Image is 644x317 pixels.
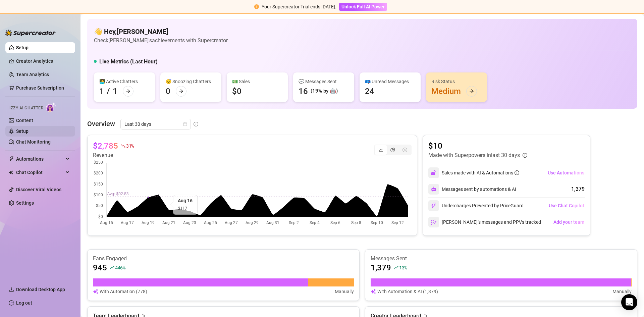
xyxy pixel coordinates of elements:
article: Check [PERSON_NAME]'s achievements with Supercreator [94,36,228,45]
article: $2,785 [93,141,118,151]
div: 💬 Messages Sent [299,78,349,85]
span: Download Desktop App [16,287,65,292]
article: With Automation (778) [100,288,147,295]
div: 1,379 [571,185,585,193]
button: Use Chat Copilot [548,200,585,211]
span: line-chart [378,148,383,152]
span: info-circle [523,153,527,158]
div: $0 [232,86,241,97]
img: svg%3e [431,170,437,176]
div: 16 [299,86,308,97]
div: Open Intercom Messenger [621,294,637,310]
img: logo-BBDzfeDw.svg [5,30,56,36]
span: info-circle [194,122,198,126]
span: Unlock Full AI Power [341,4,385,9]
span: rise [110,265,114,270]
span: info-circle [515,170,519,175]
span: exclamation-circle [254,4,259,9]
a: Settings [16,200,34,206]
a: Creator Analytics [16,56,70,66]
span: Use Chat Copilot [549,203,584,208]
article: Manually [612,288,632,295]
a: Content [16,118,33,123]
span: Use Automations [548,170,584,175]
img: svg%3e [93,288,98,295]
span: Your Supercreator Trial ends [DATE]. [262,4,336,9]
img: svg%3e [431,203,437,209]
article: Overview [87,119,115,129]
span: Add your team [553,219,584,225]
span: rise [394,265,398,270]
div: 📪 Unread Messages [365,78,415,85]
div: 1 [113,86,117,97]
img: svg%3e [371,288,376,295]
div: 💵 Sales [232,78,282,85]
div: 24 [365,86,374,97]
div: Undercharges Prevented by PriceGuard [428,200,524,211]
a: Team Analytics [16,72,49,77]
img: svg%3e [431,187,436,192]
span: 446 % [115,264,125,271]
article: Manually [335,288,354,295]
span: thunderbolt [9,156,14,162]
article: 1,379 [371,262,391,273]
a: Purchase Subscription [16,83,70,93]
div: 0 [166,86,170,97]
button: Add your team [553,217,585,227]
span: arrow-right [179,89,183,94]
div: Risk Status [431,78,482,85]
img: svg%3e [431,219,437,225]
span: arrow-right [126,89,130,94]
span: fall [121,144,125,148]
img: Chat Copilot [9,170,13,175]
span: download [9,287,14,292]
article: With Automation & AI (1,379) [377,288,438,295]
article: $10 [428,141,527,151]
span: 13 % [399,264,407,271]
span: arrow-right [469,89,474,94]
a: Log out [16,300,32,306]
button: Unlock Full AI Power [339,3,387,11]
div: Messages sent by automations & AI [428,184,516,195]
button: Use Automations [547,167,585,178]
span: pie-chart [390,148,395,152]
div: 👩‍💻 Active Chatters [99,78,150,85]
span: Chat Copilot [16,167,64,178]
div: 😴 Snoozing Chatters [166,78,216,85]
a: Chat Monitoring [16,139,51,145]
div: 1 [99,86,104,97]
a: Setup [16,45,29,50]
div: (19% by 🤖) [311,87,338,95]
h4: 👋 Hey, [PERSON_NAME] [94,27,228,36]
span: dollar-circle [402,148,407,152]
div: Sales made with AI & Automations [442,169,519,176]
img: AI Chatter [46,102,56,112]
span: 31 % [126,143,134,149]
div: [PERSON_NAME]’s messages and PPVs tracked [428,217,541,227]
span: Izzy AI Chatter [9,105,43,111]
span: Automations [16,154,64,164]
span: Last 30 days [124,119,187,129]
h5: Live Metrics (Last Hour) [99,58,158,66]
article: Made with Superpowers in last 30 days [428,151,520,159]
span: calendar [183,122,187,126]
article: 945 [93,262,107,273]
a: Setup [16,128,29,134]
a: Discover Viral Videos [16,187,61,192]
a: Unlock Full AI Power [339,4,387,9]
article: Revenue [93,151,134,159]
article: Messages Sent [371,255,632,262]
div: segmented control [374,145,412,155]
article: Fans Engaged [93,255,354,262]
